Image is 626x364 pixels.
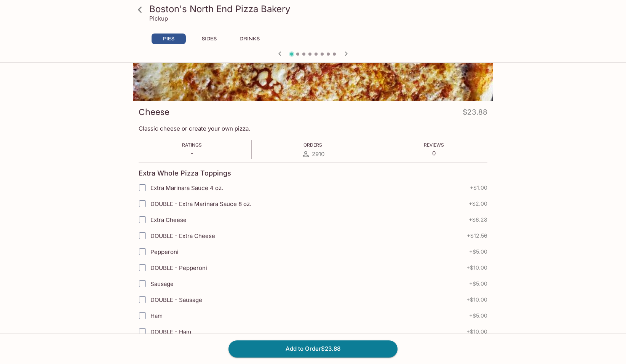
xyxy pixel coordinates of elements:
[466,297,487,303] span: + $10.00
[424,150,444,157] p: 0
[150,328,191,335] span: DOUBLE - Ham
[469,201,487,207] span: + $2.00
[466,265,487,271] span: + $10.00
[150,312,163,319] span: Ham
[469,249,487,255] span: + $5.00
[467,233,487,239] span: + $12.56
[232,34,267,44] button: DRINKS
[149,15,168,22] p: Pickup
[150,232,215,239] span: DOUBLE - Extra Cheese
[463,106,487,121] h4: $23.88
[150,296,202,303] span: DOUBLE - Sausage
[424,142,444,148] span: Reviews
[150,264,207,271] span: DOUBLE - Pepperoni
[470,185,487,191] span: + $1.00
[150,216,187,224] span: Extra Cheese
[139,106,169,118] h3: Cheese
[312,150,324,158] span: 2910
[182,142,202,148] span: Ratings
[469,281,487,287] span: + $5.00
[466,329,487,335] span: + $10.00
[469,217,487,223] span: + $6.28
[150,184,223,192] span: Extra Marinara Sauce 4 oz.
[150,280,174,287] span: Sausage
[152,34,186,44] button: PIES
[303,142,322,148] span: Orders
[150,200,251,208] span: DOUBLE - Extra Marinara Sauce 8 oz.
[139,125,487,132] p: Classic cheese or create your own pizza.
[149,3,490,15] h3: Boston's North End Pizza Bakery
[192,34,226,44] button: SIDES
[228,340,398,357] button: Add to Order$23.88
[150,248,179,255] span: Pepperoni
[139,169,231,177] h4: Extra Whole Pizza Toppings
[469,313,487,319] span: + $5.00
[182,150,202,157] p: -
